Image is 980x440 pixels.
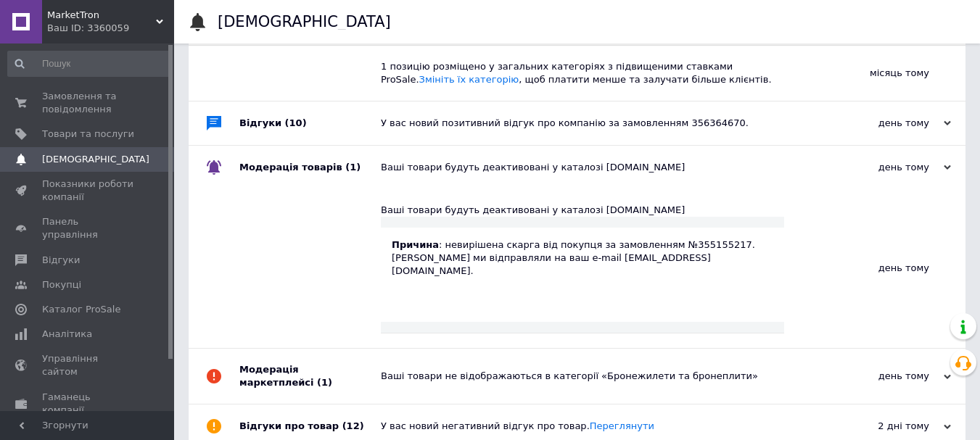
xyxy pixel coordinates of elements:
div: місяць тому [784,46,965,101]
span: Каталог ProSale [42,303,120,316]
div: Ваші товари будуть деактивовані у каталозі [DOMAIN_NAME] [381,161,806,174]
div: день тому [806,117,951,130]
h1: [DEMOGRAPHIC_DATA] [218,13,391,30]
div: Відгуки [239,101,381,145]
div: Ваші товари не відображаються в категорії «Бронежилети та бронеплити» [381,370,806,383]
span: Аналітика [42,328,92,341]
span: Покупці [42,278,81,291]
div: 2 дні тому [806,420,951,433]
a: Змініть їх категорію [419,74,519,85]
span: Панель управління [42,215,134,241]
div: У вас новий позитивний відгук про компанію за замовленням 356364670. [381,117,806,130]
span: Показники роботи компанії [42,178,134,204]
span: Гаманець компанії [42,391,134,417]
span: Відгуки [42,254,80,267]
div: Ваш ID: 3360059 [47,22,174,35]
div: Ваші товари будуть деактивовані у каталозі [DOMAIN_NAME] [381,204,784,217]
div: Модерація товарів [239,146,381,189]
span: (1) [345,162,361,173]
p: : невирішена скарга від покупця за замовленням №355155217. [392,238,773,252]
strong: Причина [392,239,439,250]
input: Пошук [7,51,171,77]
p: [PERSON_NAME] ми відправляли на ваш e-mail [EMAIL_ADDRESS][DOMAIN_NAME]. [392,252,773,278]
a: Переглянути [590,420,654,431]
div: У вас новий негативний відгук про товар. [381,420,806,433]
span: MarketTron [47,9,156,22]
span: Товари та послуги [42,128,134,141]
span: Замовлення та повідомлення [42,90,134,116]
div: 1 позицію розміщено у загальних категоріях з підвищеними ставками ProSale. , щоб платити менше та... [381,60,784,86]
span: (1) [317,377,332,388]
div: день тому [806,370,951,383]
span: [DEMOGRAPHIC_DATA] [42,153,149,166]
span: (10) [285,117,307,128]
span: (12) [342,420,364,431]
span: Управління сайтом [42,352,134,378]
div: Модерація маркетплейсі [239,349,381,404]
div: день тому [806,161,951,174]
div: день тому [784,189,965,348]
